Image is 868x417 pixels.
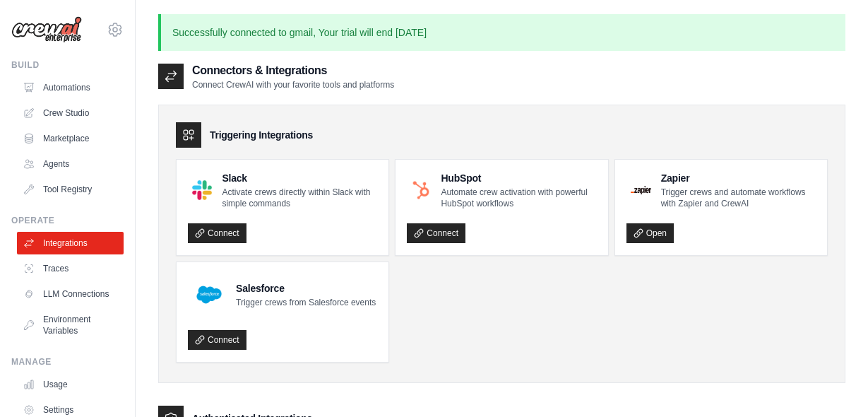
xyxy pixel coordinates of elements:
[11,16,82,43] img: Logo
[407,223,465,243] a: Connect
[441,171,596,185] h4: HubSpot
[222,187,377,209] p: Activate crews directly within Slack with simple commands
[236,297,376,308] p: Trigger crews from Salesforce events
[188,223,246,243] a: Connect
[17,127,124,150] a: Marketplace
[158,14,845,51] p: Successfully connected to gmail, Your trial will end [DATE]
[236,281,376,295] h4: Salesforce
[17,232,124,254] a: Integrations
[661,171,816,185] h4: Zapier
[192,62,394,79] h2: Connectors & Integrations
[192,79,394,90] p: Connect CrewAI with your favorite tools and platforms
[17,373,124,396] a: Usage
[11,59,124,71] div: Build
[631,186,651,194] img: Zapier Logo
[192,278,226,312] img: Salesforce Logo
[17,178,124,201] a: Tool Registry
[11,215,124,226] div: Operate
[661,187,816,209] p: Trigger crews and automate workflows with Zapier and CrewAI
[626,223,674,243] a: Open
[17,153,124,175] a: Agents
[210,128,313,142] h3: Triggering Integrations
[192,180,212,200] img: Slack Logo
[222,171,377,185] h4: Slack
[188,330,246,350] a: Connect
[17,257,124,280] a: Traces
[17,308,124,342] a: Environment Variables
[17,283,124,305] a: LLM Connections
[411,180,431,200] img: HubSpot Logo
[11,356,124,368] div: Manage
[17,102,124,124] a: Crew Studio
[17,76,124,99] a: Automations
[441,187,596,209] p: Automate crew activation with powerful HubSpot workflows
